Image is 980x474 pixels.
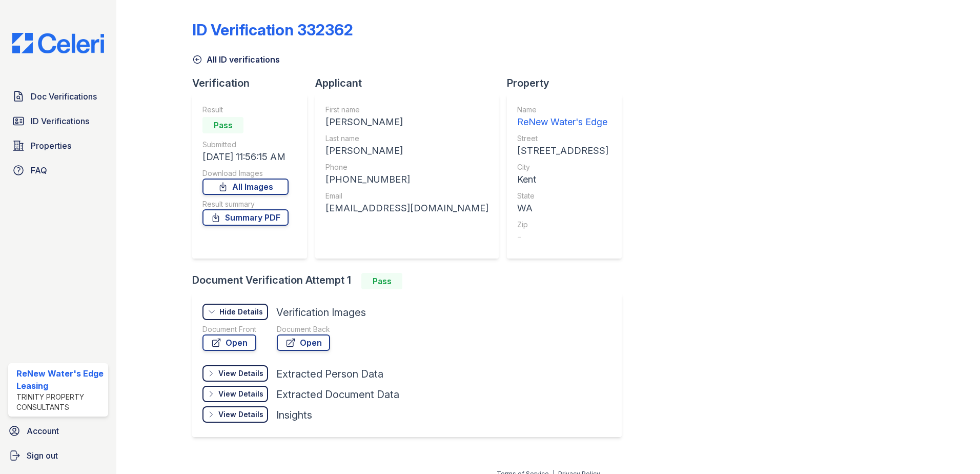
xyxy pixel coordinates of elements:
[277,334,330,351] a: Open
[31,90,97,103] span: Doc Verifications
[31,164,47,176] span: FAQ
[937,433,970,464] iframe: chat widget
[8,160,108,181] a: FAQ
[517,115,608,129] div: ReNew Water's Edge
[4,421,112,441] a: Account
[218,409,263,420] div: View Details
[517,191,608,201] div: State
[8,111,108,131] a: ID Verifications
[202,140,289,150] div: Submitted
[325,162,488,172] div: Phone
[31,140,71,152] span: Properties
[31,115,89,127] span: ID Verifications
[202,105,289,115] div: Result
[202,168,289,179] div: Download Images
[276,305,366,320] div: Verification Images
[517,172,608,187] div: Kent
[276,408,312,422] div: Insights
[325,172,488,187] div: [PHONE_NUMBER]
[325,115,488,129] div: [PERSON_NAME]
[361,273,402,289] div: Pass
[325,144,488,158] div: [PERSON_NAME]
[27,425,59,437] span: Account
[325,201,488,215] div: [EMAIL_ADDRESS][DOMAIN_NAME]
[325,133,488,144] div: Last name
[202,199,289,209] div: Result summary
[192,53,280,66] a: All ID verifications
[325,191,488,201] div: Email
[276,387,399,402] div: Extracted Document Data
[219,307,263,317] div: Hide Details
[4,33,112,53] img: CE_Logo_Blue-a8612792a0a2168367f1c8372b55b34899dd931a85d93a1a3d3e32e68fde9ad4.png
[517,162,608,172] div: City
[507,76,630,90] div: Property
[202,324,256,334] div: Document Front
[202,179,289,195] a: All Images
[192,273,630,289] div: Document Verification Attempt 1
[8,86,108,107] a: Doc Verifications
[202,150,289,164] div: [DATE] 11:56:15 AM
[202,117,243,133] div: Pass
[277,324,330,334] div: Document Back
[27,449,58,462] span: Sign out
[16,367,104,392] div: ReNew Water's Edge Leasing
[325,105,488,115] div: First name
[202,209,289,226] a: Summary PDF
[202,334,256,351] a: Open
[4,445,112,466] a: Sign out
[517,133,608,144] div: Street
[315,76,507,90] div: Applicant
[517,201,608,215] div: WA
[218,368,263,379] div: View Details
[8,135,108,156] a: Properties
[517,220,608,230] div: Zip
[517,144,608,158] div: [STREET_ADDRESS]
[517,105,608,129] a: Name ReNew Water's Edge
[276,367,383,381] div: Extracted Person Data
[192,76,315,90] div: Verification
[218,389,263,399] div: View Details
[517,105,608,115] div: Name
[16,392,104,412] div: Trinity Property Consultants
[517,230,608,244] div: -
[192,21,353,39] div: ID Verification 332362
